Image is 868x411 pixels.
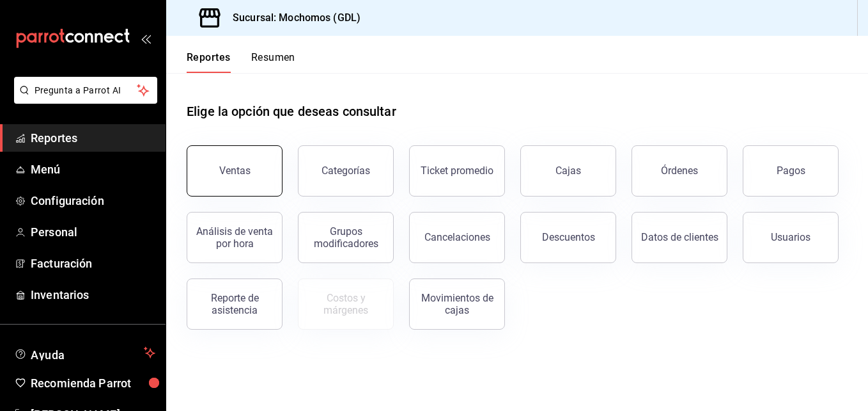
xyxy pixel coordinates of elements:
span: Pregunta a Parrot AI [35,84,137,97]
span: Reportes [31,129,155,147]
h3: Sucursal: Mochomos (GDL) [222,10,360,26]
span: Facturación [31,255,155,272]
button: Categorías [298,145,394,197]
span: Ayuda [31,345,139,360]
div: Descuentos [542,231,595,243]
button: Usuarios [743,212,839,263]
div: navigation tabs [187,51,295,73]
h1: Elige la opción que deseas consultar [187,102,396,121]
button: Reporte de asistencia [187,278,283,330]
button: Ventas [187,145,283,197]
span: Personal [31,223,155,241]
div: Usuarios [771,231,810,243]
button: Análisis de venta por hora [187,212,283,263]
div: Análisis de venta por hora [195,225,274,250]
button: Descuentos [520,212,616,263]
div: Datos de clientes [641,231,718,243]
div: Cajas [555,165,581,177]
div: Costos y márgenes [306,292,385,316]
button: Pagos [743,145,839,197]
button: Pregunta a Parrot AI [14,77,157,104]
button: Órdenes [632,145,727,197]
button: Grupos modificadores [298,212,394,263]
button: Reportes [187,51,231,73]
button: Contrata inventarios para ver este reporte [298,278,394,330]
div: Ventas [219,165,251,177]
button: Cajas [520,145,616,197]
div: Categorías [322,165,370,177]
div: Pagos [777,165,805,177]
button: Movimientos de cajas [409,278,505,330]
button: Ticket promedio [409,145,505,197]
button: Cancelaciones [409,212,505,263]
span: Menú [31,161,155,178]
span: Configuración [31,192,155,209]
span: Recomienda Parrot [31,375,155,392]
div: Grupos modificadores [306,225,385,250]
div: Órdenes [661,165,698,177]
div: Movimientos de cajas [417,292,497,316]
div: Cancelaciones [424,231,490,243]
div: Ticket promedio [421,165,493,177]
a: Pregunta a Parrot AI [9,93,157,106]
div: Reporte de asistencia [195,292,274,316]
button: open_drawer_menu [141,33,151,44]
button: Resumen [251,51,295,73]
button: Datos de clientes [632,212,727,263]
span: Inventarios [31,286,155,303]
